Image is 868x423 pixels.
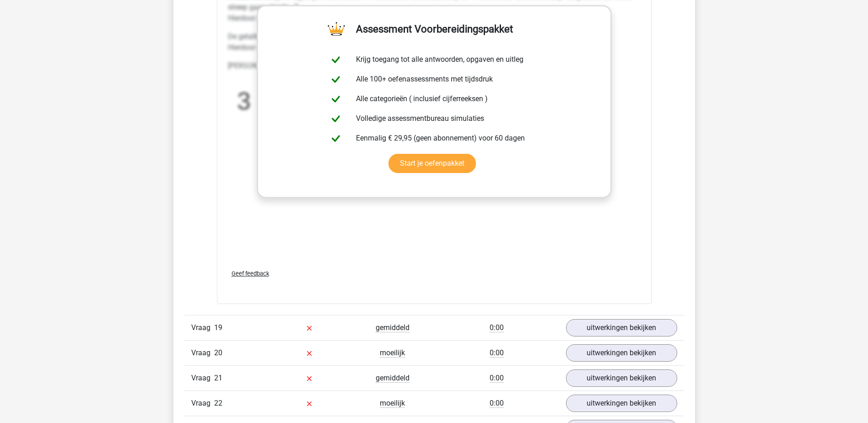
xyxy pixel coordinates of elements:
[490,374,504,383] span: 0:00
[380,348,405,358] span: moeilijk
[214,399,222,407] span: 22
[214,348,222,357] span: 20
[191,398,214,409] span: Vraag
[191,347,214,358] span: Vraag
[376,323,410,332] span: gemiddeld
[380,399,405,408] span: moeilijk
[191,322,214,333] span: Vraag
[214,374,222,382] span: 21
[228,60,641,71] p: [PERSON_NAME] goed hoe je de breuken in de reeks moet herschrijven om de reeksen te herkennen.
[490,323,504,332] span: 0:00
[388,154,476,173] a: Start je oefenpakket
[566,369,677,387] a: uitwerkingen bekijken
[566,395,677,412] a: uitwerkingen bekijken
[228,31,641,53] p: De getallen onder de streep gaan steeds: -5 Hierdoor onstaat de volgende reeks: [1, -4, -9, -14, ...
[490,399,504,408] span: 0:00
[232,270,269,277] span: Geef feedback
[214,323,222,332] span: 19
[566,319,677,336] a: uitwerkingen bekijken
[566,344,677,362] a: uitwerkingen bekijken
[376,374,410,383] span: gemiddeld
[191,373,214,384] span: Vraag
[490,348,504,358] span: 0:00
[237,87,251,114] tspan: 3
